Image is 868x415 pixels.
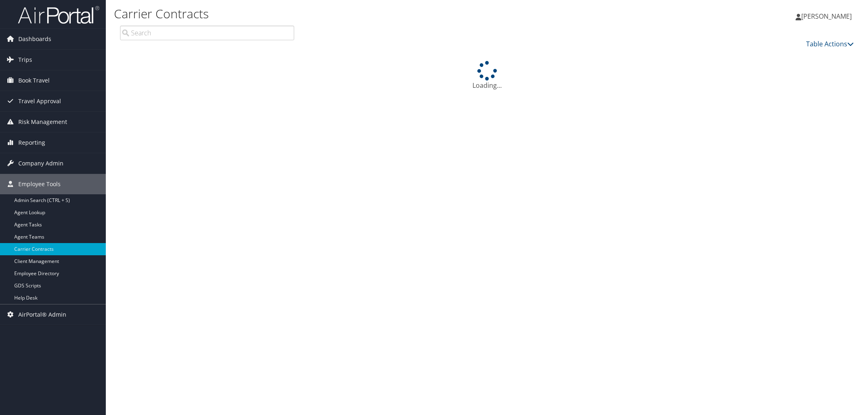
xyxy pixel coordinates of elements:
span: Risk Management [18,112,67,132]
input: Search [120,26,294,40]
span: AirPortal® Admin [18,304,66,325]
span: Dashboards [18,29,51,49]
a: Table Actions [806,39,854,48]
span: [PERSON_NAME] [801,12,852,21]
span: Company Admin [18,153,63,174]
span: Travel Approval [18,91,61,111]
span: Book Travel [18,70,50,91]
div: Loading... [114,61,860,90]
img: airportal-logo.png [18,5,99,24]
h1: Carrier Contracts [114,5,611,22]
span: Trips [18,50,32,70]
a: [PERSON_NAME] [796,4,860,28]
span: Reporting [18,133,45,153]
span: Employee Tools [18,174,61,194]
